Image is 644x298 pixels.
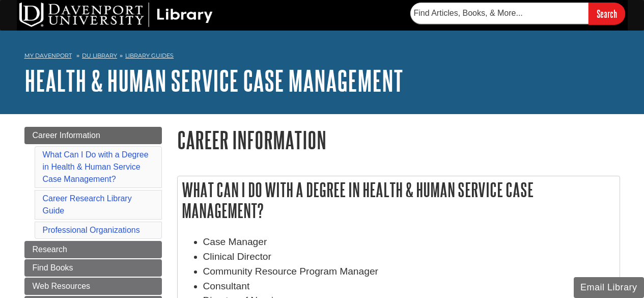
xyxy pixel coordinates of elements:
form: Searches DU Library's articles, books, and more [410,3,625,24]
span: Research [33,245,67,254]
button: Email Library [574,277,644,298]
a: Find Books [24,259,162,277]
li: Case Manager [203,235,614,250]
h1: Career Information [177,127,620,153]
span: Find Books [33,263,73,272]
a: My Davenport [24,51,72,60]
input: Search [589,3,625,24]
nav: breadcrumb [24,49,620,65]
span: Career Information [33,131,100,140]
a: Library Guides [125,52,174,59]
a: DU Library [82,52,117,59]
input: Find Articles, Books, & More... [410,3,589,24]
a: Career Research Library Guide [43,194,132,215]
img: DU Library [19,3,213,27]
a: What Can I Do with a Degree in Health & Human Service Case Management? [43,150,149,183]
a: Health & Human Service Case Management [24,65,403,96]
li: Clinical Director [203,250,614,264]
h2: What Can I Do with a Degree in Health & Human Service Case Management? [178,176,620,224]
li: Community Resource Program Manager [203,264,614,279]
span: Web Resources [33,282,91,290]
a: Web Resources [24,278,162,295]
a: Professional Organizations [43,226,140,234]
a: Career Information [24,127,162,144]
a: Research [24,241,162,258]
li: Consultant [203,279,614,294]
